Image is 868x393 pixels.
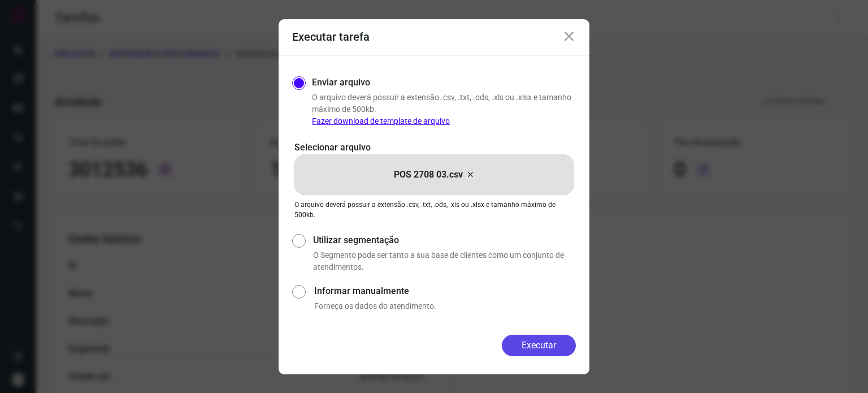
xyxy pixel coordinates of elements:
button: Executar [502,335,576,356]
label: Enviar arquivo [312,76,370,89]
a: Fazer download de template de arquivo [312,116,450,126]
label: Informar manualmente [314,284,576,298]
p: O Segmento pode ser tanto a sua base de clientes como um conjunto de atendimentos. [313,249,576,273]
p: Selecionar arquivo [294,141,574,154]
p: POS 2708 03.csv [394,168,463,182]
h3: Executar tarefa [292,30,370,44]
label: Utilizar segmentação [313,234,576,247]
p: Forneça os dados do atendimento. [314,300,576,312]
p: O arquivo deverá possuir a extensão .csv, .txt, .ods, .xls ou .xlsx e tamanho máximo de 500kb. [312,92,576,127]
p: O arquivo deverá possuir a extensão .csv, .txt, .ods, .xls ou .xlsx e tamanho máximo de 500kb. [294,200,574,220]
